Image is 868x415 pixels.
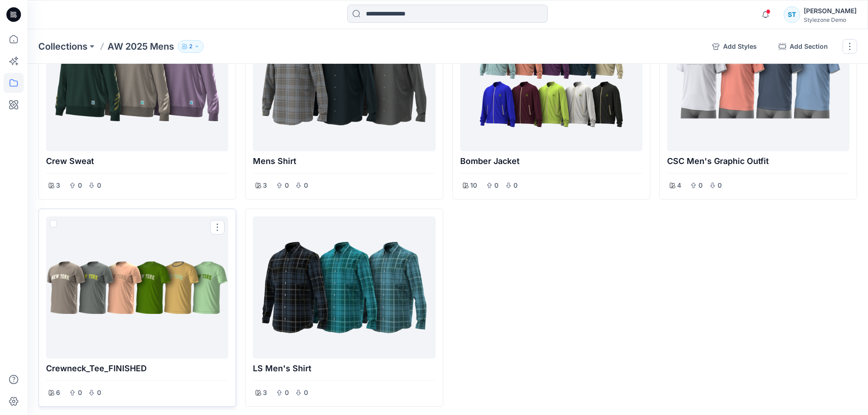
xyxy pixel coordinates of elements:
[804,5,857,16] div: [PERSON_NAME]
[804,16,857,23] div: Stylezone Demo
[108,40,174,53] p: AW 2025 Mens
[253,155,435,168] p: Mens Shirt
[245,1,443,200] div: Mens Shirt300
[178,40,204,53] button: 2
[77,180,82,191] p: 0
[38,40,87,53] a: Collections
[494,180,499,191] p: 0
[46,155,228,168] p: Crew sweat
[705,39,764,54] button: Add Styles
[263,387,267,398] p: 3
[263,180,267,191] p: 3
[96,180,102,191] p: 0
[677,180,681,191] p: 4
[253,362,435,375] p: LS Men's Shirt
[698,180,704,191] p: 0
[452,1,650,200] div: Bomber Jacket1000
[284,387,289,398] p: 0
[96,387,102,398] p: 0
[667,155,849,168] p: CSC Men's Graphic Outfit
[460,155,642,168] p: Bomber Jacket
[717,180,723,191] p: 0
[771,39,835,54] button: Add Section
[513,180,519,191] p: 0
[56,180,60,191] p: 3
[46,362,228,375] p: Crewneck_Tee_FINISHED
[38,209,236,407] div: Crewneck_Tee_FINISHED600Options
[303,180,308,191] p: 0
[56,387,60,398] p: 6
[659,1,857,200] div: CSC Men's Graphic Outfit400
[784,6,800,23] div: ST
[284,180,289,191] p: 0
[189,41,192,51] p: 2
[470,180,477,191] p: 10
[77,387,82,398] p: 0
[245,209,443,407] div: LS Men's Shirt300
[38,1,236,200] div: Crew sweat300
[210,220,225,235] button: Options
[303,387,308,398] p: 0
